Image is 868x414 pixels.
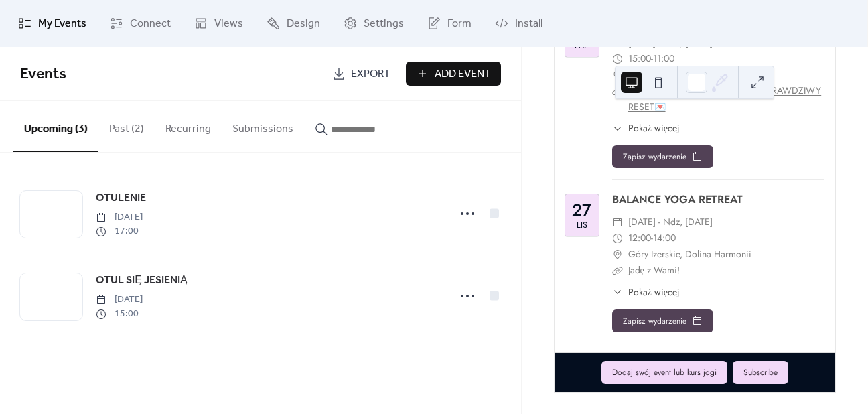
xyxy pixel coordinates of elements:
span: Views [214,16,243,32]
button: Zapisz wydarzenie [612,145,713,168]
span: OTUL SIĘ JESIENIĄ [96,273,187,289]
a: Jadę z Wami! [628,263,680,277]
span: Design [287,16,320,32]
div: ​ [612,230,623,247]
span: Pokaż więcej [628,285,680,299]
a: Design [257,5,330,42]
button: Zapisz wydarzenie [612,309,713,332]
div: ​ [612,214,623,230]
span: Events [20,60,66,89]
span: Install [515,16,542,32]
span: Góry Izerskie, Dolina Harmonii [628,247,751,263]
span: [DATE] [96,293,143,307]
span: Settings [364,16,404,32]
div: ​ [612,285,623,299]
span: Add Event [435,66,491,82]
a: OTULENIE [96,190,146,207]
a: Form [417,5,482,42]
div: ​ [612,51,623,67]
div: lis [577,221,587,230]
span: [DATE] - ndz, [DATE] [628,214,713,230]
span: My Events [38,16,86,32]
div: ​ [612,67,623,83]
div: ​ [612,247,623,263]
a: Settings [334,5,414,42]
span: 11:00 [653,51,674,67]
span: Form [447,16,472,32]
span: Connect [130,16,171,32]
a: My Events [8,5,96,42]
span: 15:00 [96,307,143,321]
a: ZAPISZ SIĘ I POZWÓL SOBIE NA PRAWDZIWY RESET💌 [628,84,822,113]
button: Upcoming (3) [13,101,98,152]
div: 27 [572,202,591,218]
div: ​ [612,121,623,135]
span: 12:00 [628,230,651,247]
span: 14:00 [653,230,676,247]
button: Add Event [406,62,501,86]
a: Connect [100,5,181,42]
a: BALANCE YOGA RETREAT [612,192,743,207]
button: Recurring [155,101,222,151]
span: Export [351,66,390,82]
button: ​Pokaż więcej [612,121,680,135]
span: [DATE] [96,210,143,224]
button: Submissions [222,101,304,151]
span: 17:00 [96,224,143,238]
a: Views [184,5,253,42]
span: Pokaż więcej [628,121,680,135]
span: - [651,51,653,67]
button: Past (2) [98,101,155,151]
div: ​ [612,83,623,99]
a: OTUL SIĘ JESIENIĄ [96,272,187,289]
a: Install [485,5,553,42]
span: 15:00 [628,51,651,67]
span: - [651,230,653,247]
button: ​Pokaż więcej [612,285,680,299]
span: OTULENIE [96,190,146,206]
a: Export [322,62,401,86]
button: Dodaj swój event lub kurs jogi [601,361,727,384]
div: paź [575,42,589,50]
button: Subscribe [733,361,788,384]
div: ​ [612,263,623,279]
